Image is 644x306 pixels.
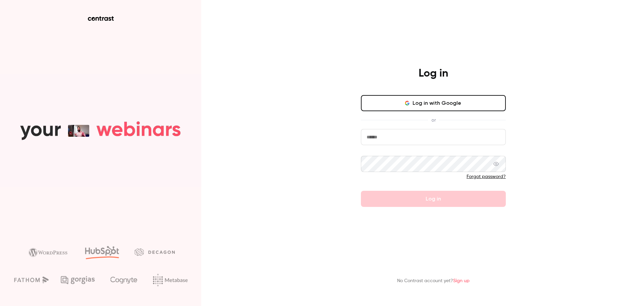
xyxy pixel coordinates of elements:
[428,117,439,124] span: or
[397,277,470,285] p: No Contrast account yet?
[453,278,470,283] a: Sign up
[135,248,175,256] img: decagon
[419,67,448,80] h4: Log in
[467,174,506,179] a: Forgot password?
[361,95,506,111] button: Log in with Google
